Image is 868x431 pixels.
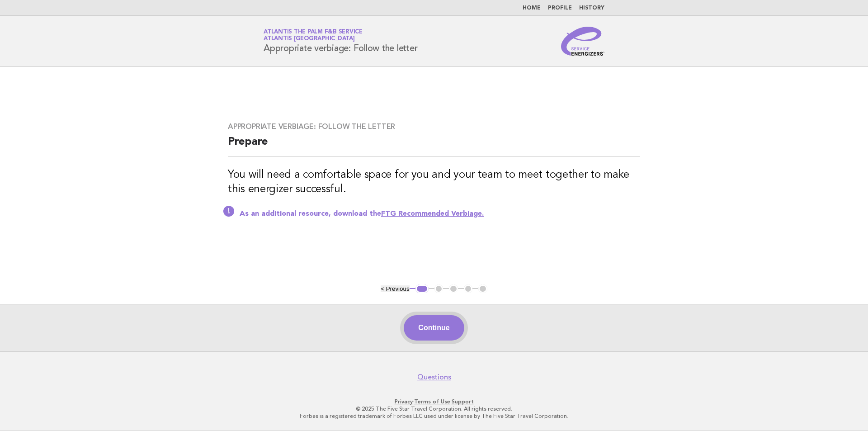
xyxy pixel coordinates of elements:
a: Privacy [395,398,413,405]
h1: Appropriate verbiage: Follow the letter [264,29,417,53]
h2: Prepare [228,135,640,157]
a: FTG Recommended Verbiage. [381,210,484,218]
img: Service Energizers [561,27,604,56]
p: © 2025 The Five Star Travel Corporation. All rights reserved. [157,405,711,412]
h3: Appropriate verbiage: Follow the letter [228,122,640,131]
a: Profile [548,5,572,11]
h3: You will need a comfortable space for you and your team to meet together to make this energizer s... [228,168,640,197]
a: Support [452,398,474,405]
p: As an additional resource, download the [240,209,640,218]
a: Questions [417,373,451,382]
a: Atlantis the Palm F&B ServiceAtlantis [GEOGRAPHIC_DATA] [264,29,363,42]
p: · · [157,398,711,405]
button: 1 [415,284,429,294]
p: Forbes is a registered trademark of Forbes LLC used under license by The Five Star Travel Corpora... [157,412,711,420]
a: Home [523,5,541,11]
span: Atlantis [GEOGRAPHIC_DATA] [264,36,355,42]
button: < Previous [381,285,409,292]
button: Continue [404,315,464,341]
a: History [579,5,604,11]
a: Terms of Use [414,398,450,405]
